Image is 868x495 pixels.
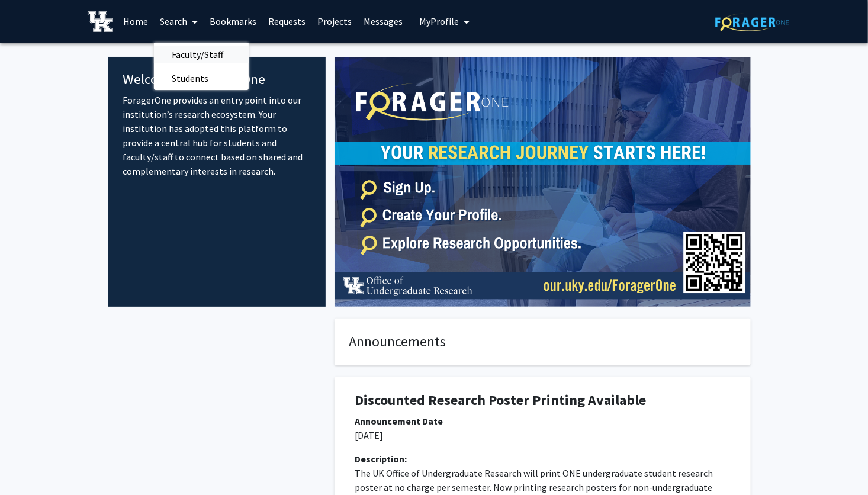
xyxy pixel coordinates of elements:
[123,93,311,178] p: ForagerOne provides an entry point into our institution’s research ecosystem. Your institution ha...
[154,1,204,42] a: Search
[355,452,730,466] div: Description:
[349,333,736,351] h4: Announcements
[335,57,751,307] img: Cover Image
[355,392,730,409] h1: Discounted Research Poster Printing Available
[154,46,249,63] a: Faculty/Staff
[358,1,409,42] a: Messages
[311,1,358,42] a: Projects
[9,442,50,486] iframe: Chat
[715,13,789,31] img: ForagerOne Logo
[123,71,311,88] h4: Welcome to ForagerOne
[154,69,249,87] a: Students
[154,43,241,66] span: Faculty/Staff
[88,11,113,32] img: University of Kentucky Logo
[117,1,154,42] a: Home
[204,1,262,42] a: Bookmarks
[355,428,730,442] p: [DATE]
[419,15,459,27] span: My Profile
[355,414,730,428] div: Announcement Date
[154,66,226,90] span: Students
[262,1,311,42] a: Requests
